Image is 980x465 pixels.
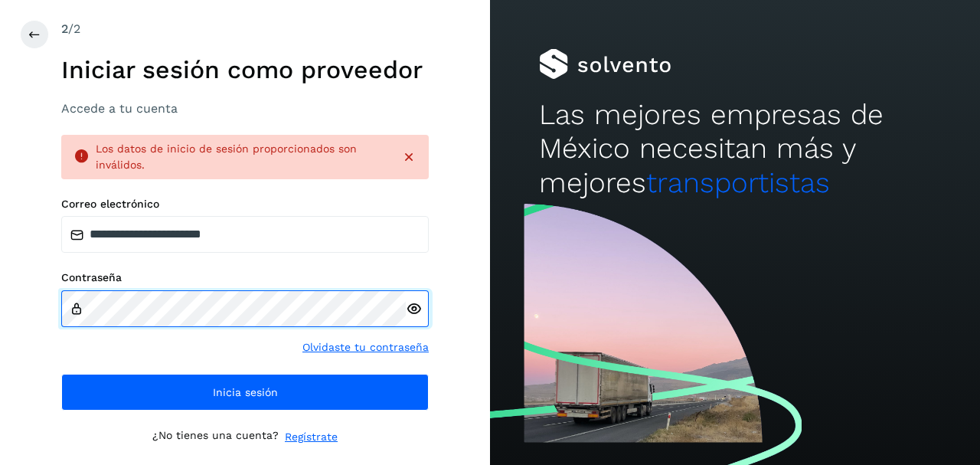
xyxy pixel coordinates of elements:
a: Regístrate [285,429,338,445]
label: Contraseña [61,271,429,284]
h1: Iniciar sesión como proveedor [61,55,429,84]
div: Los datos de inicio de sesión proporcionados son inválidos. [96,141,389,173]
a: Olvidaste tu contraseña [302,339,429,355]
button: Inicia sesión [61,374,429,411]
p: ¿No tienes una cuenta? [152,429,279,445]
h3: Accede a tu cuenta [61,101,429,116]
h2: Las mejores empresas de México necesitan más y mejores [539,98,931,200]
span: Inicia sesión [213,387,278,398]
span: transportistas [646,166,830,199]
label: Correo electrónico [61,198,429,211]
